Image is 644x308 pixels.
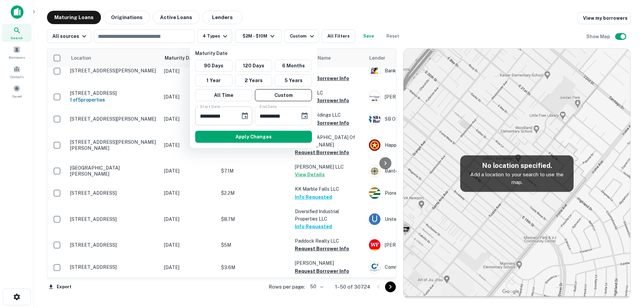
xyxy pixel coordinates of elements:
[195,89,252,101] button: All Time
[260,104,277,109] label: End Date
[195,74,232,86] button: 1 Year
[195,60,232,72] button: 90 Days
[195,131,312,143] button: Apply Changes
[238,109,252,123] button: Choose date, selected date is Feb 26, 2025
[235,60,272,72] button: 120 Days
[298,109,311,123] button: Choose date, selected date is Aug 25, 2025
[610,254,644,287] iframe: Chat Widget
[275,74,312,86] button: 5 Years
[200,104,220,109] label: Start Date
[195,50,315,57] p: Maturity Date
[235,74,272,86] button: 2 Years
[255,89,312,101] button: Custom
[275,60,312,72] button: 6 Months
